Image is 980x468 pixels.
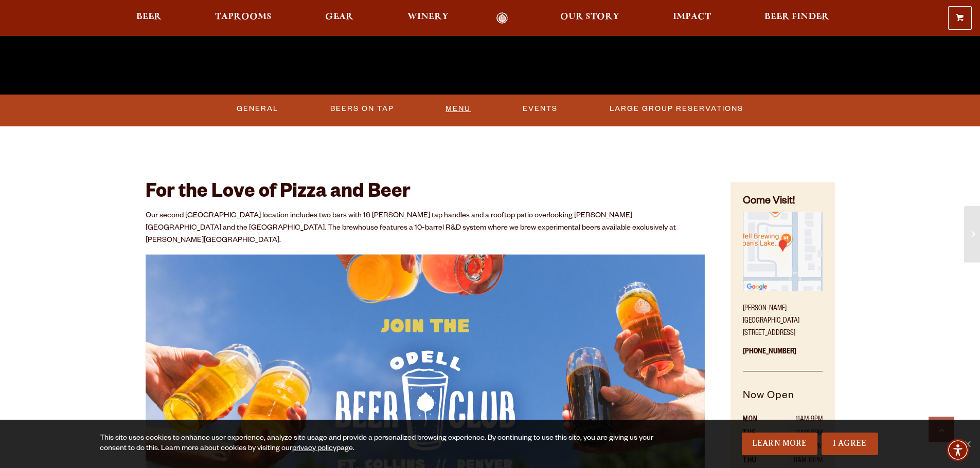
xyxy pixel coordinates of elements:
[100,434,657,454] div: This site uses cookies to enhance user experience, analyze site usage and provide a personalized ...
[560,13,619,21] span: Our Story
[743,297,822,340] p: [PERSON_NAME][GEOGRAPHIC_DATA] [STREET_ADDRESS]
[947,439,969,461] div: Accessibility Menu
[215,13,272,21] span: Taprooms
[673,13,711,21] span: Impact
[758,12,836,24] a: Beer Finder
[325,13,353,21] span: Gear
[743,286,822,294] a: Find on Google Maps (opens in a new window)
[136,13,162,21] span: Beer
[146,182,705,205] h2: For the Love of Pizza and Beer
[743,414,770,427] th: MON
[208,12,278,24] a: Taprooms
[743,212,822,291] img: Small thumbnail of location on map
[441,97,475,121] a: Menu
[326,97,398,121] a: Beers On Tap
[146,210,705,247] p: Our second [GEOGRAPHIC_DATA] location includes two bars with 16 [PERSON_NAME] tap handles and a r...
[483,12,522,24] a: Odell Home
[605,97,747,121] a: Large Group Reservations
[292,445,336,453] a: privacy policy
[318,12,360,24] a: Gear
[233,97,282,121] a: General
[554,12,626,24] a: Our Story
[743,388,822,414] h5: Now Open
[822,433,878,455] a: I Agree
[929,417,954,442] a: Scroll to top
[407,13,449,21] span: Winery
[743,195,822,210] h4: Come Visit!
[770,414,823,427] td: 11AM-9PM
[742,433,817,455] a: Learn More
[401,12,455,24] a: Winery
[519,97,562,121] a: Events
[666,12,718,24] a: Impact
[743,340,822,371] p: [PHONE_NUMBER]
[130,12,168,24] a: Beer
[764,13,829,21] span: Beer Finder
